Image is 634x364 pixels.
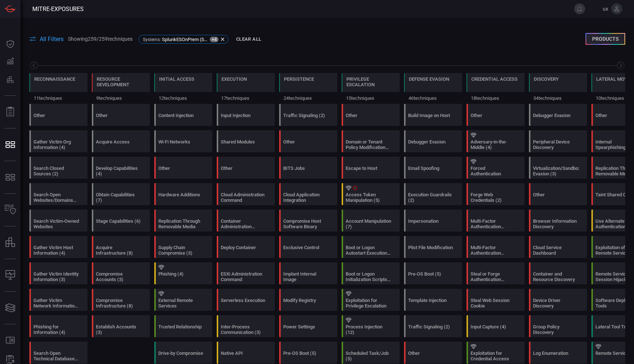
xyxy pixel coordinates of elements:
[467,183,525,205] div: T1606: Forge Web Credentials
[529,342,587,364] div: T1654: Log Enumeration
[346,271,392,282] div: Boot or Logon Initialization Scripts (5)
[138,35,228,44] div: Systems:SplunkESOnPrem (SP)+4
[92,130,150,152] div: T1650: Acquire Access
[217,104,275,126] div: T1674: Input Injection
[529,289,587,311] div: T1652: Device Driver Discovery
[154,210,212,232] div: T1091: Replication Through Removable Media
[96,192,142,203] div: Obtain Capabilities (7)
[467,73,525,104] div: TA0006: Credential Accessundefined
[279,130,337,152] div: Other
[529,104,587,126] div: T1622: Debugger Evasion
[29,342,87,364] div: T1596: Search Open Technical Databases
[408,298,454,309] div: Template Injection
[284,76,314,82] div: Persistence
[283,139,329,150] div: Other
[283,113,329,124] div: Traffic Signaling (2)
[29,183,87,205] div: T1593: Search Open Websites/Domains
[408,139,454,150] div: Debugger Evasion
[342,104,400,126] div: Other
[158,245,204,256] div: Supply Chain Compromise (3)
[154,130,212,152] div: T1669: Wi-Fi Networks
[29,210,87,232] div: T1594: Search Victim-Owned Websites
[342,130,400,152] div: T1484: Domain or Tenant Policy Modification
[33,165,79,176] div: Search Closed Sources (2)
[471,245,516,256] div: Multi-Factor Authentication Request Generation
[221,324,267,335] div: Inter-Process Communication (3)
[471,324,516,335] div: Input Capture (4)
[154,236,212,258] div: T1195: Supply Chain Compromise
[279,262,337,284] div: T1525: Implant Internal Image
[158,324,204,335] div: Trusted Relationship
[283,192,329,203] div: Cloud Application Integration
[154,104,212,126] div: T1659: Content Injection
[346,113,392,124] div: Other
[471,192,516,203] div: Forge Web Credentials (2)
[154,92,212,104] div: 12 techniques
[467,289,525,311] div: T1539: Steal Web Session Cookie
[154,342,212,364] div: T1189: Drive-by Compromise
[471,298,516,309] div: Steal Web Session Cookie
[29,92,87,104] div: 11 techniques
[529,262,587,284] div: T1613: Container and Resource Discovery
[158,298,204,309] div: External Remote Services
[217,342,275,364] div: T1106: Native API
[40,36,64,43] span: All Filters
[96,324,142,335] div: Establish Accounts (3)
[529,183,587,205] div: Other
[408,245,454,256] div: Plist File Modification
[342,342,400,364] div: T1053: Scheduled Task/Job
[471,76,518,82] div: Credential Access
[279,236,337,258] div: T1668: Exclusive Control
[529,130,587,152] div: T1120: Peripheral Device Discovery
[533,218,579,229] div: Browser Information Discovery
[467,315,525,337] div: T1056: Input Capture
[1,53,19,70] button: Detections
[529,236,587,258] div: T1538: Cloud Service Dashboard
[158,350,204,361] div: Drive-by Compromise
[1,70,19,88] button: Preventions
[154,315,212,337] div: T1199: Trusted Relationship
[33,113,79,124] div: Other
[529,73,587,104] div: TA0007: Discoveryundefined
[92,157,150,179] div: T1587: Develop Capabilities
[96,218,142,229] div: Stage Capabilities (6)
[162,37,208,42] span: SplunkESOnPrem (SP)
[342,236,400,258] div: T1547: Boot or Logon Autostart Execution
[221,218,267,229] div: Container Administration Command
[33,324,79,335] div: Phishing for Information (4)
[409,76,449,82] div: Defense Evasion
[342,183,400,205] div: T1134: Access Token Manipulation
[533,350,579,361] div: Log Enumeration
[221,76,247,82] div: Execution
[471,165,516,176] div: Forced Authentication
[533,298,579,309] div: Device Driver Discovery
[404,130,462,152] div: T1622: Debugger Evasion
[158,218,204,229] div: Replication Through Removable Media
[471,113,516,124] div: Other
[534,76,559,82] div: Discovery
[342,73,400,104] div: TA0004: Privilege Escalationundefined
[279,342,337,364] div: T1542: Pre-OS Boot
[529,92,587,104] div: 34 techniques
[1,234,19,251] button: assets
[29,130,87,152] div: T1591: Gather Victim Org Information
[404,236,462,258] div: T1647: Plist File Modification
[279,92,337,104] div: 24 techniques
[96,245,142,256] div: Acquire Infrastructure (8)
[97,76,145,87] div: Resource Development
[404,92,462,104] div: 46 techniques
[1,299,19,317] button: Cards
[29,315,87,337] div: T1598: Phishing for Information
[408,271,454,282] div: Pre-OS Boot (5)
[34,76,75,82] div: Reconnaissance
[158,165,204,176] div: Other
[234,34,263,45] button: Clear All
[471,218,516,229] div: Multi-Factor Authentication Interception
[346,139,392,150] div: Domain or Tenant Policy Modification (2)
[33,245,79,256] div: Gather Victim Host Information (4)
[96,165,142,176] div: Develop Capabilities (4)
[92,315,150,337] div: T1585: Establish Accounts
[217,130,275,152] div: T1129: Shared Modules
[346,324,392,335] div: Process Injection (12)
[217,73,275,104] div: TA0002: Executionundefined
